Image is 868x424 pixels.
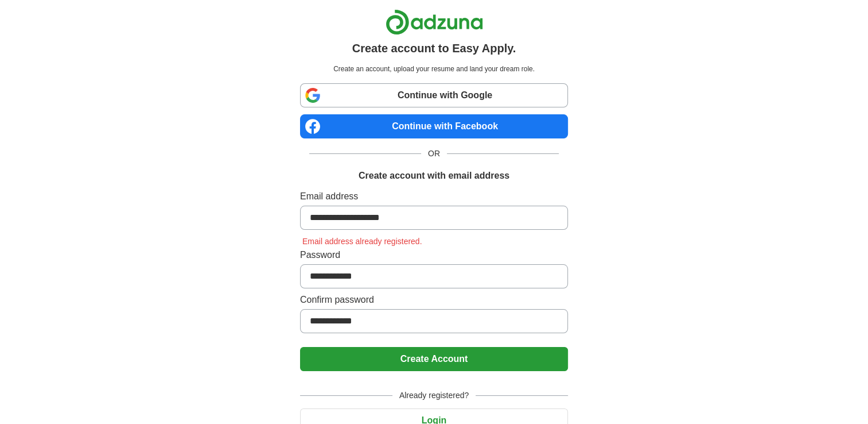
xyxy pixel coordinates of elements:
span: Already registered? [392,390,476,402]
h1: Create account with email address [359,169,509,183]
img: Adzuna logo [386,9,483,35]
span: Email address already registered. [300,237,425,246]
label: Confirm password [300,293,568,307]
label: Email address [300,190,568,203]
h1: Create account to Easy Apply. [352,40,516,57]
label: Password [300,248,568,262]
p: Create an account, upload your resume and land your dream role. [302,64,566,74]
a: Continue with Google [300,83,568,107]
span: OR [421,148,447,160]
button: Create Account [300,347,568,371]
a: Continue with Facebook [300,114,568,138]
